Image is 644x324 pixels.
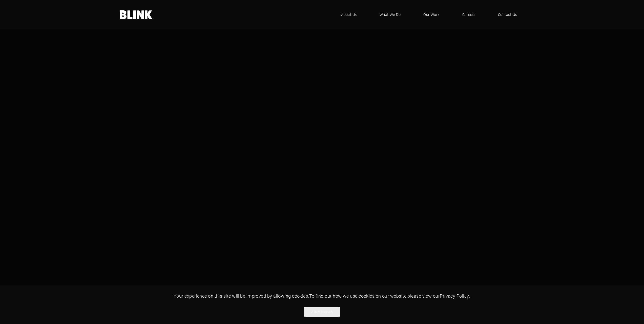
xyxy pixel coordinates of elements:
a: Privacy Policy [440,293,469,299]
span: What We Do [380,12,401,17]
a: Our Work [416,7,447,22]
span: About Us [341,12,357,17]
a: What We Do [372,7,408,22]
a: About Us [334,7,364,22]
span: Contact Us [498,12,517,17]
span: Our Work [423,12,440,17]
a: Contact Us [490,7,525,22]
button: Allow cookies [304,307,340,317]
a: Home [120,10,153,19]
span: Careers [462,12,475,17]
a: Careers [455,7,483,22]
span: Your experience on this site will be improved by allowing cookies. To find out how we use cookies... [174,293,470,299]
